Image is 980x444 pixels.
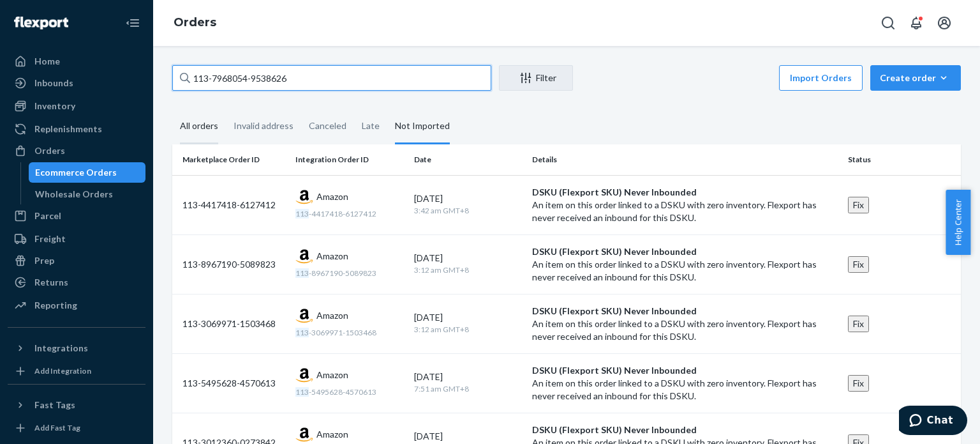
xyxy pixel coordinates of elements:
p: DSKU (Flexport SKU) Never Inbounded [532,186,837,199]
div: Replenishments [34,123,102,135]
button: Import Orders [779,65,863,91]
div: 7:51 am GMT+8 [414,383,522,395]
div: Fast Tags [34,399,75,411]
div: 3:12 am GMT+8 [414,264,522,277]
button: Open account menu [932,10,957,36]
em: 113 [295,268,309,278]
a: Inbounds [8,73,145,93]
em: 113 [295,328,309,337]
div: -5495628-4570613 [295,387,403,397]
th: Details [527,144,842,175]
div: -4417418-6127412 [295,208,403,219]
div: Ecommerce Orders [35,166,117,179]
p: An item on this order linked to a DSKU with zero inventory. Flexport has never received an inboun... [532,258,837,284]
a: Replenishments [8,119,145,139]
button: Open notifications [903,10,929,36]
a: Inventory [8,96,145,116]
p: DSKU (Flexport SKU) Never Inbounded [532,305,837,318]
p: DSKU (Flexport SKU) Never Inbounded [532,364,837,377]
p: An item on this order linked to a DSKU with zero inventory. Flexport has never received an inboun... [532,318,837,343]
button: Close Navigation [120,10,145,36]
div: Late [362,109,380,142]
div: [DATE] [414,252,522,264]
div: Invalid address [234,109,293,142]
img: Flexport logo [14,17,68,29]
p: DSKU (Flexport SKU) Never Inbounded [532,245,837,258]
a: Parcel [8,206,145,226]
div: Integrations [34,342,88,355]
a: Add Fast Tag [8,420,145,436]
th: Date [409,144,527,175]
a: Add Integration [8,364,145,379]
div: Add Fast Tag [34,422,80,433]
p: An item on this order linked to a DSKU with zero inventory. Flexport has never received an inboun... [532,199,837,224]
div: Canceled [309,109,346,142]
div: Not Imported [395,109,450,144]
button: Fix [848,375,869,392]
a: Ecommerce Orders [29,162,146,183]
a: Orders [174,15,216,29]
button: Filter [499,65,573,91]
span: Amazon [316,309,348,322]
div: Wholesale Orders [35,188,113,201]
th: Integration Order ID [290,144,408,175]
span: Amazon [316,190,348,203]
ol: breadcrumbs [163,4,226,42]
div: Freight [34,233,66,245]
th: Status [843,144,961,175]
a: Wholesale Orders [29,184,146,204]
a: Home [8,51,145,72]
em: 113 [295,387,309,397]
div: Filter [500,72,572,84]
div: Create order [880,72,951,84]
div: Inbounds [34,77,73,89]
em: 113 [295,209,309,218]
span: Amazon [316,250,348,263]
button: Fix [848,197,869,213]
a: Reporting [8,295,145,316]
div: [DATE] [414,192,522,205]
div: 113-5495628-4570613 [182,377,285,390]
a: Prep [8,250,145,271]
div: 113-4417418-6127412 [182,199,285,211]
div: 3:42 am GMT+8 [414,205,522,217]
div: Orders [34,144,65,157]
p: DSKU (Flexport SKU) Never Inbounded [532,424,837,436]
div: Reporting [34,299,77,312]
div: [DATE] [414,371,522,383]
button: Fix [848,256,869,273]
span: Amazon [316,428,348,441]
button: Fix [848,316,869,332]
div: [DATE] [414,311,522,324]
div: 113-8967190-5089823 [182,258,285,271]
div: Parcel [34,210,61,222]
button: Integrations [8,338,145,358]
a: Orders [8,141,145,161]
div: -8967190-5089823 [295,268,403,279]
button: Help Center [946,190,970,255]
div: All orders [180,109,218,144]
div: Add Integration [34,365,91,376]
div: -3069971-1503468 [295,327,403,338]
div: 113-3069971-1503468 [182,318,285,330]
p: An item on this order linked to a DSKU with zero inventory. Flexport has never received an inboun... [532,377,837,402]
div: Returns [34,276,68,289]
div: Prep [34,254,54,267]
div: 3:12 am GMT+8 [414,324,522,336]
div: Inventory [34,100,75,112]
div: Home [34,55,60,68]
th: Marketplace Order ID [172,144,290,175]
button: Create order [870,65,961,91]
a: Returns [8,272,145,293]
button: Open Search Box [875,10,901,36]
input: Search orders [172,65,491,91]
span: Amazon [316,369,348,381]
a: Freight [8,229,145,249]
button: Fast Tags [8,395,145,415]
div: [DATE] [414,430,522,443]
iframe: Opens a widget where you can chat to one of our agents [899,406,967,438]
